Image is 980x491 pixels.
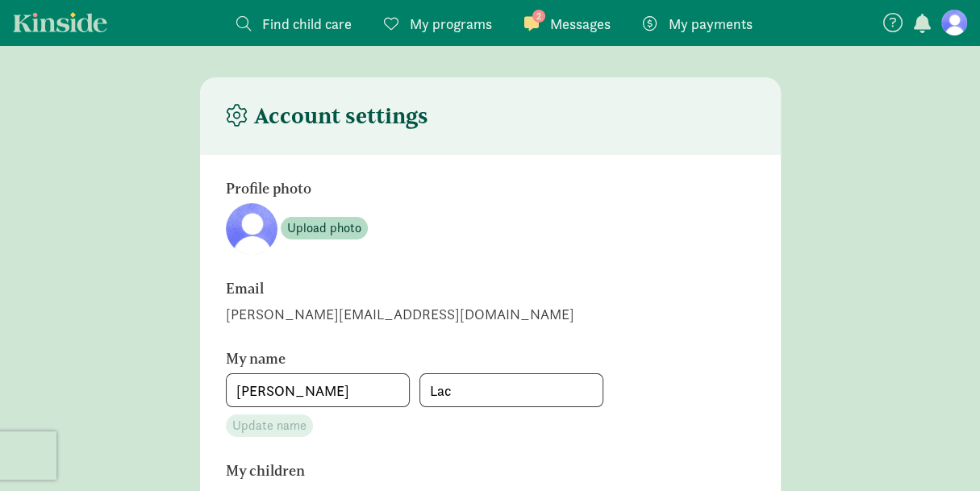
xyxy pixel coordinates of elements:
h4: Account settings [226,103,428,129]
span: Find child care [262,13,352,35]
a: Kinside [13,12,107,32]
span: 2 [532,10,545,23]
h6: My name [226,351,669,367]
h6: My children [226,463,669,479]
button: Update name [226,414,313,437]
h6: Profile photo [226,181,669,197]
span: Update name [232,416,307,435]
span: My payments [669,13,753,35]
h6: Email [226,281,669,297]
input: First name [227,374,409,406]
span: Upload photo [287,218,361,238]
div: [PERSON_NAME][EMAIL_ADDRESS][DOMAIN_NAME] [226,303,755,325]
span: My programs [410,13,492,35]
span: Messages [550,13,611,35]
button: Upload photo [281,217,368,239]
input: Last name [420,374,603,406]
